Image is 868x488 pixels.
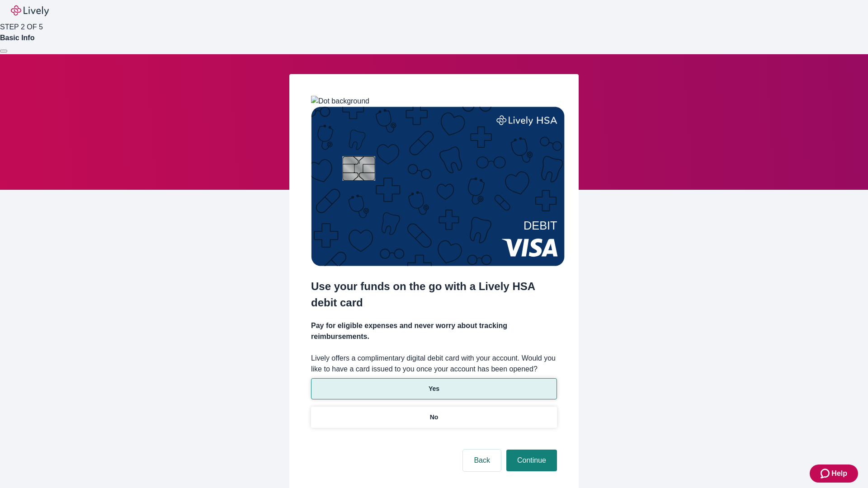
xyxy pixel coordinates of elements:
[831,468,847,479] span: Help
[429,384,439,394] p: Yes
[821,468,831,479] svg: Zendesk support icon
[430,413,439,422] p: No
[311,278,557,311] h2: Use your funds on the go with a Lively HSA debit card
[311,96,369,107] img: Dot background
[311,378,557,399] button: Yes
[311,353,557,375] label: Lively offers a complimentary digital debit card with your account. Would you like to have a card...
[11,5,49,16] img: Lively
[311,407,557,428] button: No
[506,450,557,471] button: Continue
[311,107,565,266] img: Debit card
[311,320,557,342] h4: Pay for eligible expenses and never worry about tracking reimbursements.
[810,465,858,483] button: Zendesk support iconHelp
[463,450,501,471] button: Back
